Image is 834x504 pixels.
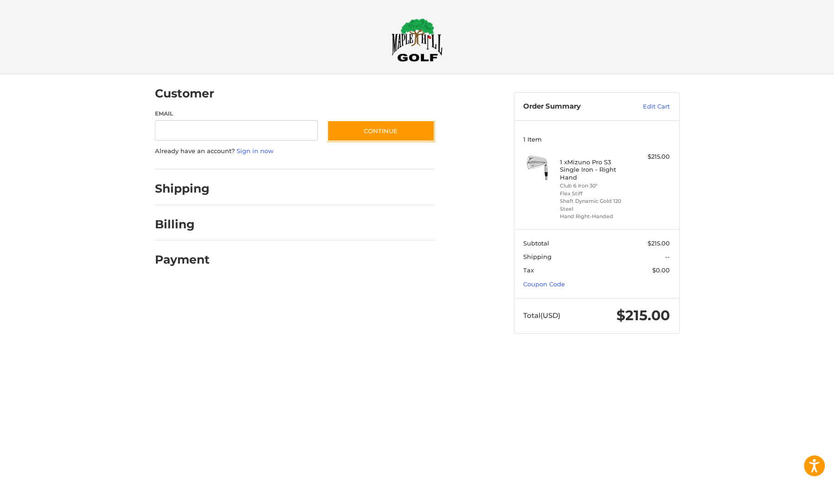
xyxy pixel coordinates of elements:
p: Already have an account? [155,147,435,156]
li: Flex Stiff [560,190,631,198]
button: Continue [327,120,435,142]
div: $215.00 [633,152,670,162]
span: Shipping [523,253,552,260]
h2: Billing [155,217,209,232]
h3: Order Summary [523,102,623,111]
h2: Customer [155,86,214,101]
span: $215.00 [648,239,670,247]
span: $0.00 [652,266,670,274]
a: Sign in now [237,147,274,155]
h4: 1 x Mizuno Pro S3 Single Iron - Right Hand [560,158,631,181]
span: Total (USD) [523,311,560,320]
span: Subtotal [523,239,549,247]
span: Tax [523,266,534,274]
a: Coupon Code [523,280,565,288]
li: Club 6 Iron 30° [560,182,631,190]
li: Hand Right-Handed [560,213,631,220]
li: Shaft Dynamic Gold 120 Steel [560,197,631,213]
h2: Shipping [155,181,210,196]
label: Email [155,110,318,118]
a: Edit Cart [623,102,670,111]
span: -- [665,253,670,260]
img: Maple Hill Golf [391,18,443,62]
span: $215.00 [616,307,670,324]
h3: 1 Item [523,136,670,143]
h2: Payment [155,252,210,267]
